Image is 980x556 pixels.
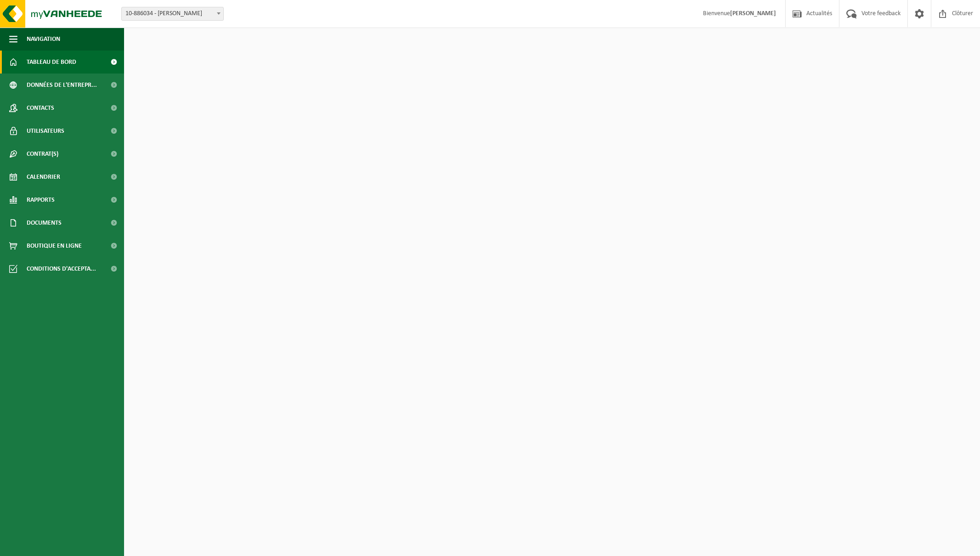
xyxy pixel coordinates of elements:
span: Utilisateurs [27,119,64,142]
span: Tableau de bord [27,51,76,74]
span: Navigation [27,28,60,51]
span: 10-886034 - ROSIER - MOUSTIER [122,7,223,20]
span: Conditions d'accepta... [27,257,96,280]
span: Rapports [27,188,55,211]
span: Contacts [27,96,54,119]
span: Données de l'entrepr... [27,74,97,96]
span: Contrat(s) [27,142,58,165]
span: 10-886034 - ROSIER - MOUSTIER [121,7,224,21]
span: Boutique en ligne [27,234,82,257]
span: Documents [27,211,62,234]
span: Calendrier [27,165,60,188]
strong: [PERSON_NAME] [730,10,776,17]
